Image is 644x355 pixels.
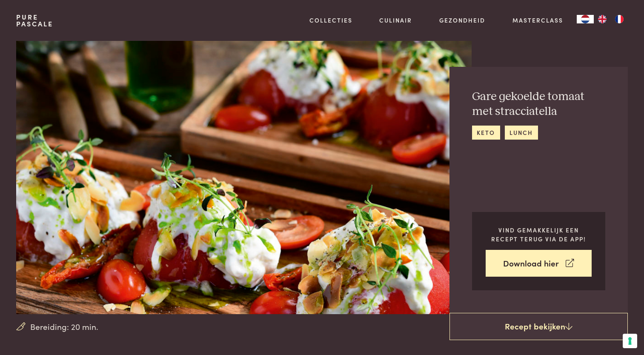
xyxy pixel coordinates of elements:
[439,16,485,25] a: Gezondheid
[505,126,538,140] a: lunch
[472,89,605,119] h2: Gare gekoelde tomaat met stracciatella
[486,250,592,277] a: Download hier
[472,126,500,140] a: keto
[16,41,471,314] img: Gare gekoelde tomaat met stracciatella
[594,15,628,23] ul: Language list
[486,226,592,243] p: Vind gemakkelijk een recept terug via de app!
[30,321,98,333] span: Bereiding: 20 min.
[449,313,628,340] a: Recept bekijken
[16,14,53,27] a: PurePascale
[577,15,594,23] div: Language
[512,16,563,25] a: Masterclass
[594,15,611,23] a: EN
[623,334,637,348] button: Uw voorkeuren voor toestemming voor trackingtechnologieën
[577,15,594,23] a: NL
[577,15,628,23] aside: Language selected: Nederlands
[611,15,628,23] a: FR
[309,16,352,25] a: Collecties
[379,16,412,25] a: Culinair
